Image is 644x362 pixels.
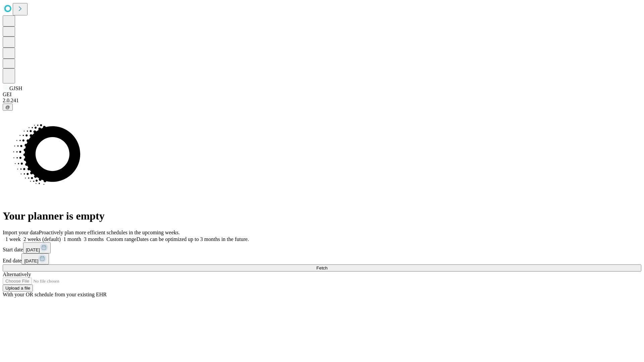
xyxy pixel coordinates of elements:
span: Custom range [106,236,136,242]
span: Import your data [3,230,39,235]
span: @ [5,105,10,110]
div: GEI [3,92,641,98]
span: Fetch [316,265,327,270]
button: Fetch [3,264,641,271]
div: 2.0.241 [3,98,641,104]
span: GJSH [9,85,22,91]
button: Upload a file [3,285,33,292]
h1: Your planner is empty [3,210,641,222]
span: Alternatively [3,271,31,277]
span: 1 week [5,236,21,242]
span: [DATE] [26,247,40,252]
div: End date [3,253,641,264]
button: [DATE] [21,253,49,264]
button: @ [3,104,13,111]
span: Dates can be optimized up to 3 months in the future. [137,236,249,242]
span: With your OR schedule from your existing EHR [3,292,107,297]
span: Proactively plan more efficient schedules in the upcoming weeks. [39,230,180,235]
div: Start date [3,242,641,253]
span: 3 months [84,236,104,242]
span: 1 month [63,236,81,242]
button: [DATE] [23,242,51,253]
span: [DATE] [24,258,38,263]
span: 2 weeks (default) [23,236,61,242]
